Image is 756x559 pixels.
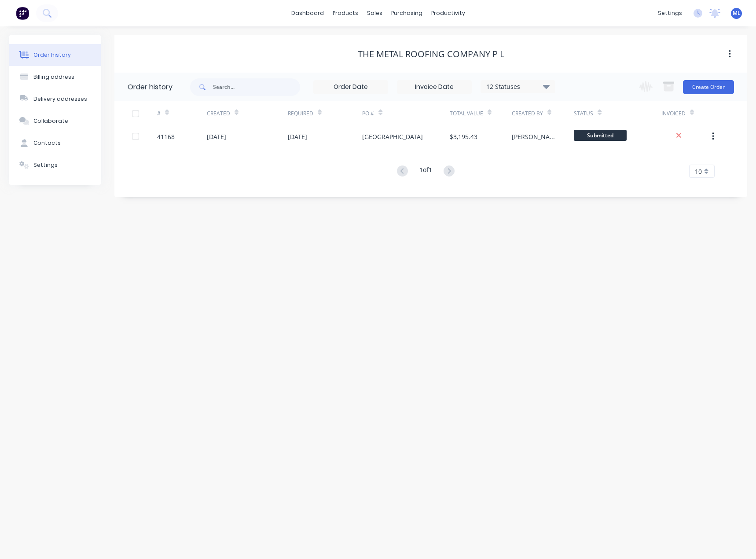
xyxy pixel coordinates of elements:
div: Invoiced [661,110,686,118]
div: Contacts [33,139,61,147]
div: Delivery addresses [33,95,87,103]
button: Billing address [9,66,101,88]
div: Status [574,110,593,118]
div: purchasing [387,7,427,20]
div: 12 Statuses [481,82,555,92]
input: Search... [213,78,300,96]
div: productivity [427,7,470,20]
div: Billing address [33,73,74,81]
div: # [157,101,207,125]
span: 10 [695,167,702,176]
div: Created By [512,110,543,118]
div: Total Value [450,101,512,125]
div: The Metal Roofing Company P L [358,49,504,59]
div: Status [574,101,661,125]
div: 41168 [157,132,175,141]
div: Total Value [450,110,483,118]
div: Required [288,110,313,118]
div: Settings [33,161,58,169]
div: # [157,110,161,118]
div: $3,195.43 [450,132,477,141]
div: PO # [362,101,449,125]
div: Order history [33,51,71,59]
div: Required [288,101,363,125]
button: Contacts [9,132,101,154]
div: PO # [362,110,374,118]
div: Collaborate [33,117,68,125]
button: Order history [9,44,101,66]
div: products [328,7,363,20]
div: Created [207,110,230,118]
span: Submitted [574,130,627,141]
button: Settings [9,154,101,176]
div: Order history [128,82,172,92]
div: 1 of 1 [419,165,432,178]
div: [PERSON_NAME] [512,132,556,141]
div: sales [363,7,387,20]
button: Delivery addresses [9,88,101,110]
img: Factory [16,7,29,20]
div: [DATE] [207,132,226,141]
div: Created [207,101,288,125]
div: Created By [512,101,574,125]
input: Invoice Date [397,81,471,94]
div: Invoiced [661,101,711,125]
a: dashboard [287,7,328,20]
div: [DATE] [288,132,307,141]
button: Collaborate [9,110,101,132]
button: Create Order [683,80,734,94]
input: Order Date [314,81,388,94]
div: settings [653,7,686,20]
span: ML [733,9,741,17]
div: [GEOGRAPHIC_DATA] [362,132,423,141]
